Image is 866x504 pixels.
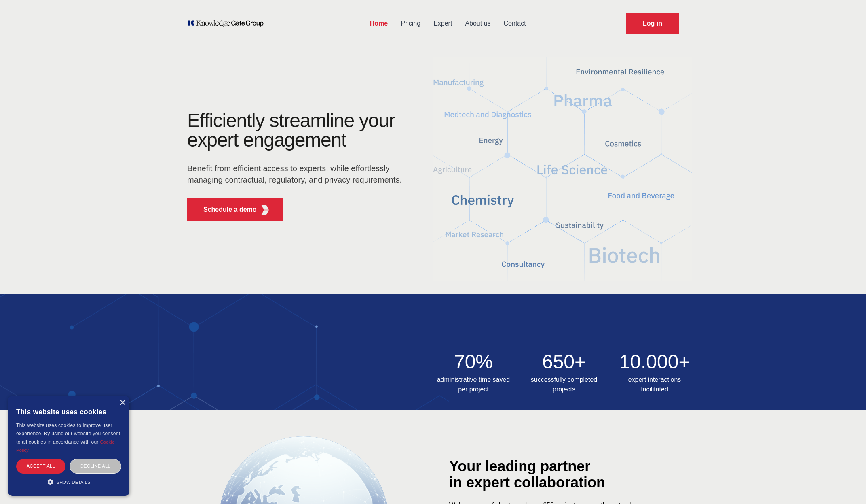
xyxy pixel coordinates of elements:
div: This website uses cookies [16,402,121,421]
div: Decline all [70,459,121,473]
span: Show details [57,480,91,485]
h3: administrative time saved per project [433,375,514,394]
h1: Efficiently streamline your expert engagement [187,110,395,151]
a: KOL Knowledge Platform: Talk to Key External Experts (KEE) [187,19,269,28]
button: Schedule a demoKGG Fifth Element RED [187,198,283,221]
div: Show details [16,478,121,486]
img: KGG Fifth Element RED [433,53,692,286]
div: Accept all [16,459,65,473]
p: Benefit from efficient access to experts, while effortlessly managing contractual, regulatory, an... [187,163,407,185]
a: Home [363,13,394,34]
h2: 70% [433,352,514,372]
h3: expert interactions facilitated [614,375,695,394]
a: Expert [427,13,458,34]
h3: successfully completed projects [524,375,604,394]
a: Request Demo [626,13,679,34]
a: Pricing [394,13,427,34]
a: Cookie Policy [16,440,115,453]
h2: 10.000+ [614,352,695,372]
h2: 650+ [524,352,604,372]
p: Schedule a demo [203,205,257,215]
div: Close [119,400,125,406]
a: Contact [497,13,532,34]
a: About us [458,13,497,34]
img: KGG Fifth Element RED [260,205,270,215]
div: Your leading partner in expert collaboration [449,458,676,491]
span: This website uses cookies to improve user experience. By using our website you consent to all coo... [16,423,120,445]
